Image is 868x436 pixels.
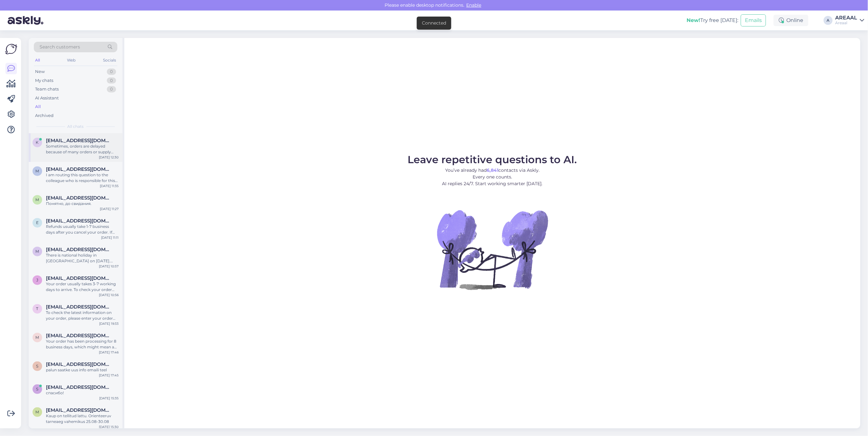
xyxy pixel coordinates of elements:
[36,220,39,225] span: e
[99,373,119,378] div: [DATE] 17:45
[435,192,550,307] img: No Chat active
[46,310,119,321] div: To check the latest information on your order, please enter your order number and email on one of...
[36,306,39,311] span: t
[46,390,119,396] div: спасибо!
[35,95,59,101] div: AI Assistant
[835,20,857,25] div: Areaal
[824,16,833,25] div: A
[99,321,119,326] div: [DATE] 19:33
[46,384,112,390] span: simeyko@ukr.net
[35,113,54,119] div: Archived
[36,364,39,368] span: s
[46,338,119,350] div: Your order has been processing for 8 business days, which might mean a delay. Delays can happen f...
[46,143,119,155] div: Sometimes, orders are delayed because of many orders or supply chain problems. We are trying our ...
[46,201,119,207] div: Понятно, до свидания.
[46,218,112,224] span: einarv2007@hotmail.com
[46,252,119,264] div: There is national holiday in [GEOGRAPHIC_DATA] on [DATE]. Customer service will continue working ...
[36,249,39,254] span: m
[40,44,80,50] span: Search customers
[100,207,119,211] div: [DATE] 11:27
[408,167,577,187] p: You’ve already had contacts via Askly. Every one counts. AI replies 24/7. Start working smarter [...
[99,425,119,429] div: [DATE] 15:30
[741,14,766,26] button: Emails
[835,15,857,20] div: AREAAL
[774,15,808,26] div: Online
[68,124,84,129] span: All chats
[46,367,119,373] div: palun saatke uus info emaili teel
[107,69,116,75] div: 0
[99,293,119,297] div: [DATE] 10:56
[102,56,117,64] div: Socials
[101,235,119,240] div: [DATE] 11:11
[5,43,17,55] img: Askly Logo
[46,247,112,252] span: migle.bendziute@gmail.com
[36,387,39,391] span: s
[35,77,53,84] div: My chats
[99,155,119,160] div: [DATE] 12:30
[46,138,112,143] span: kasemetsamesi@gmail.com
[487,167,498,173] b: 6,841
[408,153,577,166] span: Leave repetitive questions to AI.
[46,166,112,172] span: mihkelrannala05@gmail.com
[107,77,116,84] div: 0
[35,86,59,92] div: Team chats
[66,56,77,64] div: Web
[35,104,41,110] div: All
[835,15,864,25] a: AREAALAreaal
[46,195,112,201] span: mesevradaniil@gmail.com
[687,17,700,23] b: New!
[36,335,39,340] span: m
[46,275,112,281] span: jakob.puu@gmail.com
[46,281,119,293] div: Your order usually takes 3-7 working days to arrive. To check your order status, please enter you...
[46,304,112,310] span: tanpriou@gmail.com
[422,20,446,26] div: Connected
[99,264,119,269] div: [DATE] 10:57
[36,278,38,282] span: j
[34,56,41,64] div: All
[36,140,39,145] span: k
[36,197,39,202] span: m
[99,396,119,401] div: [DATE] 15:35
[107,86,116,92] div: 0
[46,333,112,338] span: mikkelreinola@gmail.com
[46,172,119,184] div: I am routing this question to the colleague who is responsible for this topic. The reply might ta...
[46,413,119,425] div: Kaup on tellitud lattu. Orienteeruv tarneaeg vahemikus 25.08-30.08
[100,184,119,188] div: [DATE] 11:35
[46,224,119,235] div: Refunds usually take 1-7 business days after you cancel your order. If you don't get your refund ...
[465,2,483,8] span: Enable
[46,361,112,367] span: saast321@gmail.com
[36,410,39,414] span: m
[687,17,738,24] div: Try free [DATE]:
[36,169,39,173] span: m
[99,350,119,355] div: [DATE] 17:46
[46,407,112,413] span: markussilla1@gmail.com
[35,69,45,75] div: New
